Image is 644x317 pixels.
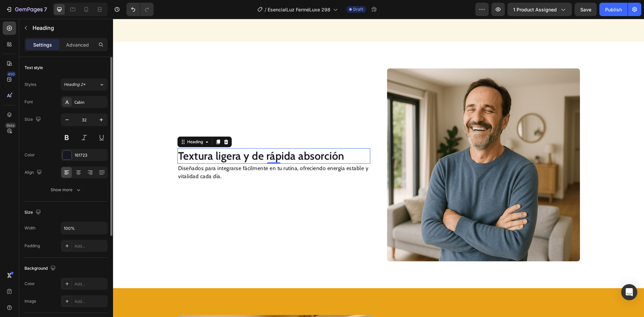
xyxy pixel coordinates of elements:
div: Publish [605,6,622,13]
div: Styles [24,82,36,88]
div: Add... [74,281,106,287]
span: Draft [353,6,363,12]
div: 161723 [74,152,106,158]
div: Padding [24,243,40,249]
button: Save [575,3,597,16]
div: Color [24,281,35,287]
div: Width [24,225,36,231]
div: Add... [74,299,106,305]
button: 1 product assigned [507,3,572,16]
p: Heading [33,24,105,32]
div: Text style [24,65,43,71]
div: Background [24,264,57,273]
button: 7 [3,3,50,16]
div: Size [24,115,42,124]
img: gempages_570714449355211928-b55bea6b-d20e-4d26-82ab-69a819ec8319.png [274,50,467,243]
div: Size [24,208,42,217]
p: Settings [33,41,52,48]
div: Cabin [74,99,106,105]
span: Heading 2* [64,82,86,88]
div: 450 [6,71,16,77]
div: Beta [5,123,16,128]
p: 7 [44,5,47,13]
span: Save [580,7,591,12]
span: / [265,6,266,13]
button: Publish [599,3,628,16]
span: EsencialLuz FerméLuxe 298 [268,6,330,13]
div: Show more [51,187,82,193]
input: Auto [61,222,107,234]
button: Show more [24,184,108,196]
div: Align [24,168,43,177]
p: Advanced [66,41,89,48]
button: Heading 2* [61,78,108,91]
span: 1 product assigned [513,6,557,13]
div: Undo/Redo [126,3,154,16]
div: Image [24,298,36,304]
div: Color [24,152,35,158]
div: Font [24,99,33,105]
div: Open Intercom Messenger [621,284,637,300]
div: Add... [74,243,106,249]
iframe: Design area [113,19,644,317]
